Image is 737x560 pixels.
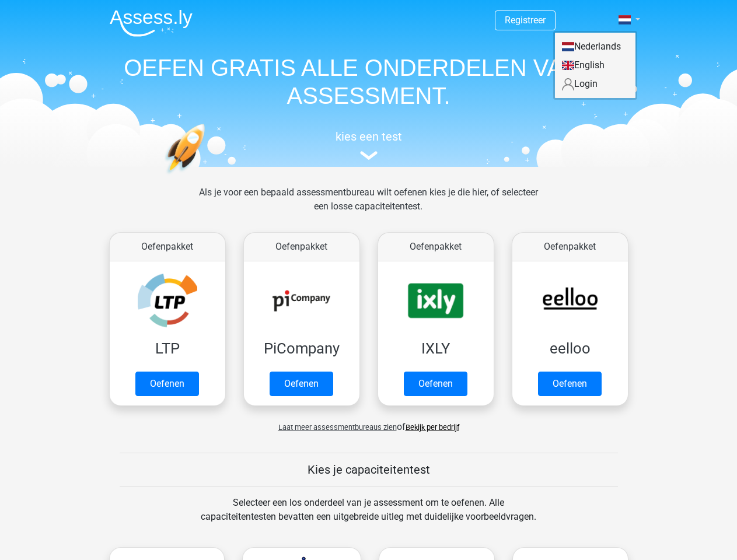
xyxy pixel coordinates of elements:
a: Oefenen [538,372,602,396]
div: of [100,411,637,434]
a: kies een test [100,129,637,160]
a: English [555,56,635,75]
a: Nederlands [555,37,635,56]
a: Oefenen [404,372,467,396]
img: assessment [360,151,378,160]
a: Registreer [505,15,546,26]
a: Oefenen [270,372,333,396]
h1: OEFEN GRATIS ALLE ONDERDELEN VAN JE ASSESSMENT. [100,54,637,110]
img: Assessly [110,9,193,37]
h5: kies een test [100,129,637,143]
a: Login [555,75,635,93]
span: Laat meer assessmentbureaus zien [278,423,397,432]
div: Als je voor een bepaald assessmentbureau wilt oefenen kies je die hier, of selecteer een losse ca... [190,185,547,228]
img: oefenen [165,124,250,229]
div: Selecteer een los onderdeel van je assessment om te oefenen. Alle capaciteitentesten bevatten een... [190,496,547,538]
a: Oefenen [135,372,199,396]
a: Bekijk per bedrijf [406,423,459,432]
h5: Kies je capaciteitentest [120,463,618,477]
